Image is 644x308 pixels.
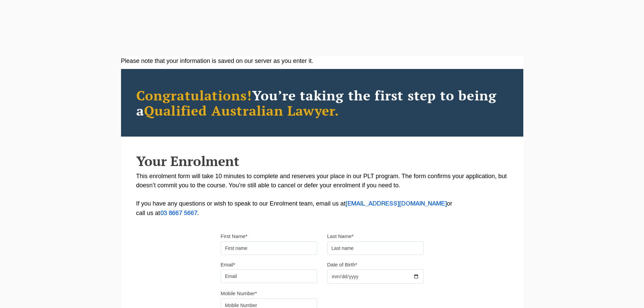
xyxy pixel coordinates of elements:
a: 03 8667 5667 [160,211,197,216]
span: Congratulations! [136,86,252,104]
span: Qualified Australian Lawyer. [144,101,339,119]
label: Email* [221,261,235,268]
h2: Your Enrolment [136,153,508,168]
h2: You’re taking the first step to being a [136,88,508,118]
label: Last Name* [327,233,354,240]
label: First Name* [221,233,247,240]
div: Please note that your information is saved on our server as you enter it. [121,56,523,66]
input: First name [221,241,317,255]
input: Last name [327,241,424,255]
label: Mobile Number* [221,290,257,297]
label: Date of Birth* [327,261,357,268]
p: This enrolment form will take 10 minutes to complete and reserves your place in our PLT program. ... [136,172,508,218]
a: [EMAIL_ADDRESS][DOMAIN_NAME] [345,201,447,207]
input: Email [221,269,317,283]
